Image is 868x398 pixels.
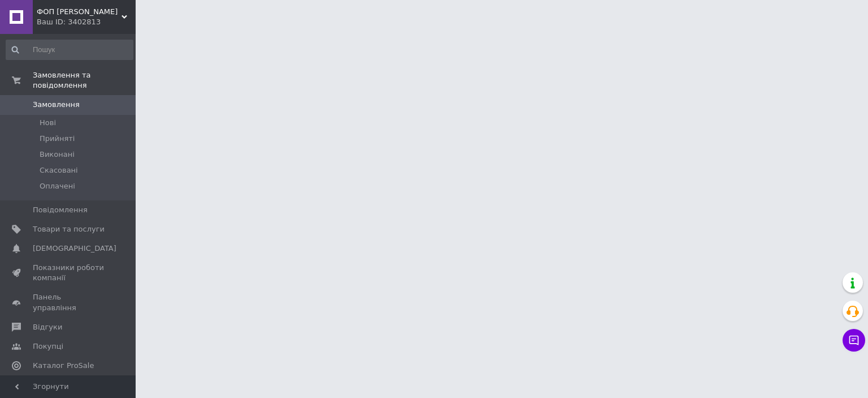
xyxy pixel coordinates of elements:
[33,292,105,313] span: Панель управління
[40,181,75,191] span: Оплачені
[33,224,105,234] span: Товари та послуги
[33,263,105,283] span: Показники роботи компанії
[40,149,75,160] span: Виконані
[33,322,62,332] span: Відгуки
[33,100,80,110] span: Замовлення
[33,361,94,371] span: Каталог ProSale
[33,243,116,254] span: [DEMOGRAPHIC_DATA]
[843,329,865,352] button: Чат з покупцем
[33,70,136,91] span: Замовлення та повідомлення
[40,134,75,144] span: Прийняті
[33,341,63,352] span: Покупці
[37,7,121,17] span: ФОП Тан Дмитро
[40,118,56,128] span: Нові
[6,40,133,60] input: Пошук
[40,165,78,176] span: Скасовані
[37,17,136,27] div: Ваш ID: 3402813
[33,205,88,215] span: Повідомлення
